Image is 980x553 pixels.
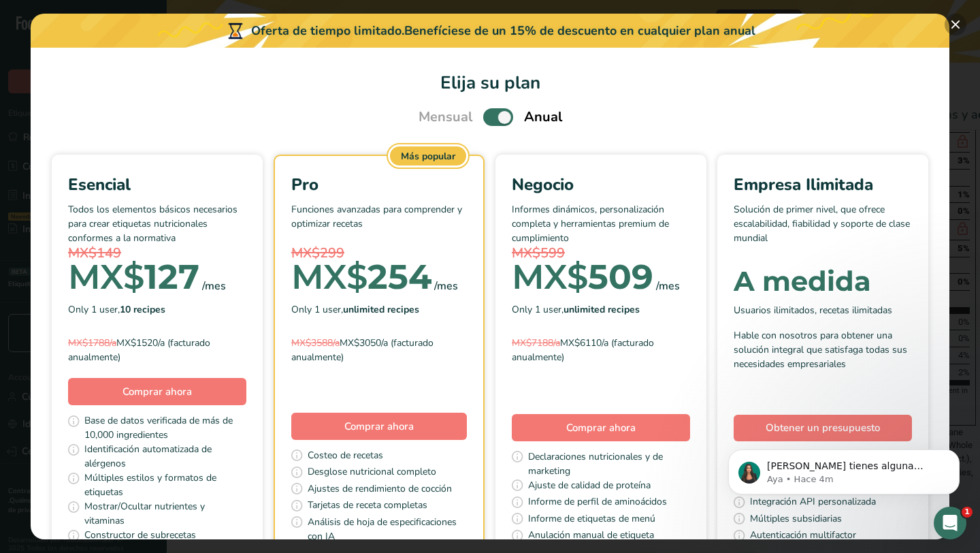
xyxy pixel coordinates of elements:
span: Anulación manual de etiqueta [528,528,654,545]
span: Obtener un presupuesto [766,420,880,436]
div: Empresa Ilimitada [734,172,912,197]
span: 1 [962,507,973,518]
div: Pro [291,172,467,197]
span: Declaraciones nutricionales y de marketing [528,449,690,478]
span: MX$ [512,256,588,298]
div: MX$3050/a (facturado anualmente) [291,336,467,364]
div: Oferta de tiempo limitado. [31,14,949,48]
span: MX$7188/a [512,336,560,349]
span: Autenticación multifactor [750,528,856,545]
div: MX$149 [68,243,246,264]
p: Informes dinámicos, personalización completa y herramientas premium de cumplimiento [512,202,690,243]
div: A medida [734,268,912,295]
button: Comprar ahora [512,414,690,441]
div: MX$599 [512,243,690,264]
button: Comprar ahora [68,378,246,405]
span: Only 1 user, [512,302,640,317]
span: Ajuste de calidad de proteína [528,478,651,495]
span: Tarjetas de receta completas [308,498,427,515]
p: Funciones avanzadas para comprender y optimizar recetas [291,202,467,243]
span: MX$1788/a [68,336,116,349]
span: Análisis de hoja de especificaciones con IA [308,515,467,543]
div: MX$6110/a (facturado anualmente) [512,336,690,364]
p: Todos los elementos básicos necesarios para crear etiquetas nutricionales conformes a la normativa [68,202,246,243]
span: Informe de perfil de aminoácidos [528,494,667,511]
span: Mostrar/Ocultar nutrientes y vitaminas [84,499,246,528]
span: MX$3588/a [291,336,340,349]
span: Mensual [419,107,472,127]
span: Usuarios ilimitados, recetas ilimitadas [734,303,892,317]
div: Hable con nosotros para obtener una solución integral que satisfaga todas sus necesidades empresa... [734,328,912,371]
div: /mes [434,278,458,294]
span: Only 1 user, [68,302,165,317]
div: /mes [656,278,680,294]
span: Desglose nutricional completo [308,464,436,481]
div: 127 [68,264,199,291]
span: Múltiples estilos y formatos de etiquetas [84,471,246,499]
span: Anual [524,107,562,127]
p: Solución de primer nivel, que ofrece escalabilidad, fiabilidad y soporte de clase mundial [734,202,912,243]
span: Only 1 user, [291,302,419,317]
iframe: Intercom live chat [934,507,966,539]
span: Costeo de recetas [308,448,383,465]
span: Comprar ahora [122,385,192,398]
h1: Elija su plan [47,69,933,96]
button: Comprar ahora [291,413,467,440]
span: MX$ [68,256,144,298]
span: Múltiples subsidiarias [750,511,842,528]
div: MX$1520/a (facturado anualmente) [68,336,246,364]
span: Ajustes de rendimiento de cocción [308,481,452,499]
b: unlimited recipes [563,303,640,316]
span: Constructor de subrecetas [84,528,196,545]
div: Negocio [512,172,690,197]
a: Obtener un presupuesto [734,415,912,441]
div: Esencial [68,172,246,197]
div: MX$299 [291,243,467,264]
div: /mes [202,278,226,294]
div: Más popular [390,146,466,165]
b: 10 recipes [120,303,165,316]
span: Base de datos verificada de más de 10,000 ingredientes [84,413,246,442]
span: Comprar ahora [344,420,414,433]
span: Comprar ahora [566,421,636,434]
span: Identificación automatizada de alérgenos [84,442,246,471]
iframe: Intercom notifications mensaje [708,421,980,516]
div: Benefíciese de un 15% de descuento en cualquier plan anual [404,22,755,40]
span: MX$ [291,256,367,298]
div: 509 [512,264,653,291]
div: 254 [291,264,431,291]
b: unlimited recipes [343,303,419,316]
span: Informe de etiquetas de menú [528,511,655,528]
